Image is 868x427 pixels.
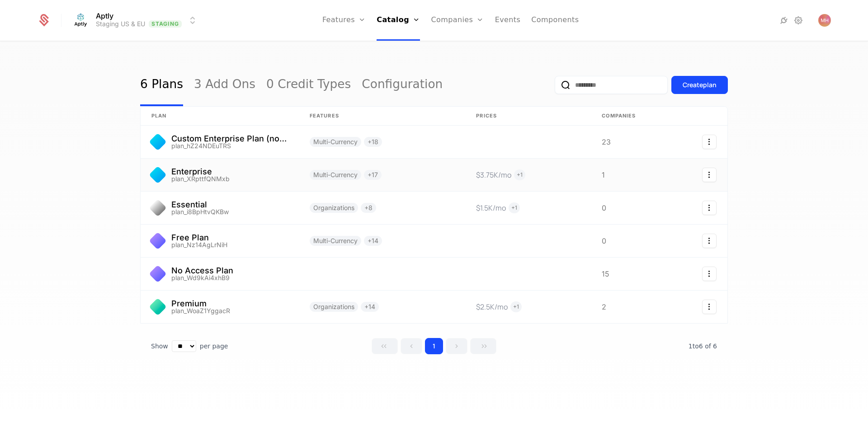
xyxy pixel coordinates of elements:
[702,300,717,314] button: Select action
[671,76,728,94] button: Createplan
[591,107,663,126] th: Companies
[702,168,717,182] button: Select action
[702,135,717,149] button: Select action
[266,64,351,106] a: 0 Credit Types
[70,9,91,31] img: Aptly
[465,107,591,126] th: Prices
[818,14,831,27] button: Open user button
[425,338,443,354] button: Go to page 1
[446,338,467,354] button: Go to next page
[141,107,299,126] th: plan
[200,342,228,351] span: per page
[194,64,255,106] a: 3 Add Ons
[72,10,198,30] button: Select environment
[689,343,717,350] span: 6
[140,338,728,354] div: Table pagination
[793,15,804,26] a: Settings
[689,343,713,350] span: 1 to 6 of
[96,19,145,28] div: Staging US & EU
[362,64,443,106] a: Configuration
[172,340,196,352] select: Select page size
[683,80,717,89] div: Create plan
[702,267,717,281] button: Select action
[818,14,831,27] img: Mike Hudson
[778,15,789,26] a: Integrations
[151,342,168,351] span: Show
[702,234,717,248] button: Select action
[470,338,496,354] button: Go to last page
[702,201,717,215] button: Select action
[372,338,496,354] div: Page navigation
[96,12,113,19] span: Aptly
[401,338,422,354] button: Go to previous page
[140,64,183,106] a: 6 Plans
[372,338,398,354] button: Go to first page
[149,20,182,28] span: Staging
[299,107,465,126] th: Features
